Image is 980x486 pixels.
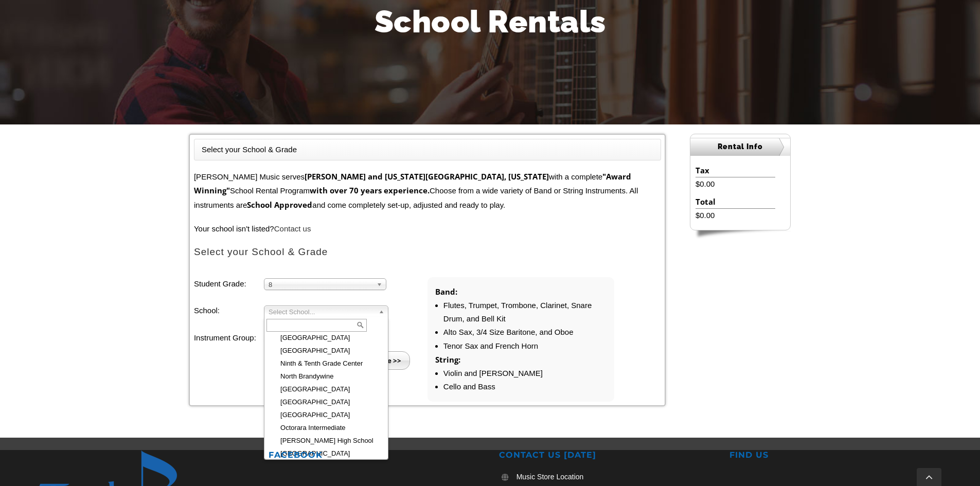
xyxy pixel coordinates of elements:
[443,326,607,339] li: Alto Sax, 3/4 Size Baritone, and Oboe
[443,299,607,326] li: Flutes, Trumpet, Trombone, Clarinet, Snare Drum, and Bell Kit
[202,143,297,156] li: Select your School & Grade
[310,185,430,195] strong: with over 70 years experience.
[269,279,372,291] span: 8
[435,286,457,297] strong: Band:
[273,370,386,383] li: North Brandywine
[194,331,264,345] label: Instrument Group:
[696,209,775,222] li: $0.00
[273,344,386,357] li: [GEOGRAPHIC_DATA]
[194,222,661,236] p: Your school isn't listed?
[690,230,791,240] img: sidebar-footer.png
[194,246,661,259] h2: Select your School & Grade
[269,450,481,461] h2: FACEBOOK
[269,306,375,318] span: Select School...
[696,195,775,209] li: Total
[443,380,607,393] li: Cello and Bass
[273,421,386,434] li: Octorara Intermediate
[690,138,790,156] h2: Rental Info
[696,164,775,177] li: Tax
[499,450,711,461] h2: CONTACT US [DATE]
[194,170,661,212] p: [PERSON_NAME] Music serves with a complete School Rental Program Choose from a wide variety of Ba...
[273,383,386,395] li: [GEOGRAPHIC_DATA]
[273,331,386,344] li: [GEOGRAPHIC_DATA]
[247,200,312,210] strong: School Approved
[443,339,607,353] li: Tenor Sax and French Horn
[194,277,264,291] label: Student Grade:
[729,450,942,461] h2: FIND US
[305,171,549,182] strong: [PERSON_NAME] and [US_STATE][GEOGRAPHIC_DATA], [US_STATE]
[273,395,386,408] li: [GEOGRAPHIC_DATA]
[273,434,386,447] li: [PERSON_NAME] High School
[696,177,775,191] li: $0.00
[273,357,386,370] li: Ninth & Tenth Grade Center
[273,447,386,460] li: [GEOGRAPHIC_DATA]
[435,354,460,365] strong: String:
[274,224,311,233] a: Contact us
[273,408,386,421] li: [GEOGRAPHIC_DATA]
[194,304,264,317] label: School:
[443,367,607,380] li: Violin and [PERSON_NAME]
